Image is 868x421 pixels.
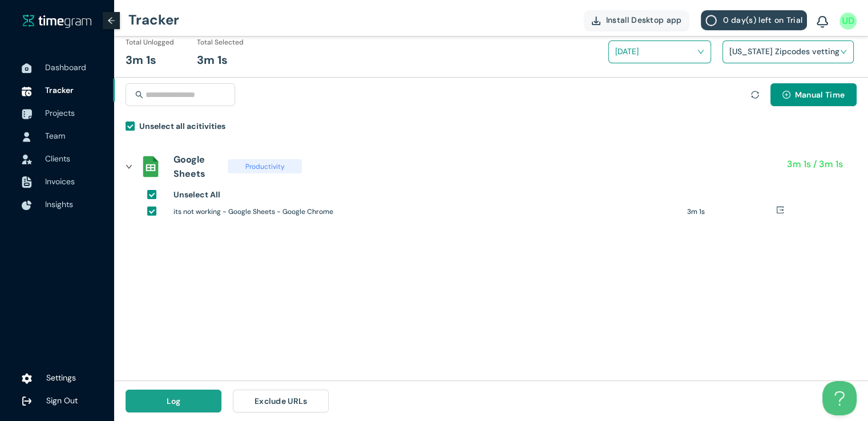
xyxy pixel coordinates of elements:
span: Sign Out [46,395,78,406]
img: DownloadApp [592,17,600,25]
button: plus-circleManual Time [770,83,857,106]
img: InsightsIcon [22,200,32,211]
button: Install Desktop app [584,10,690,30]
h1: Tracker [128,3,179,37]
span: plus-circle [782,91,790,100]
img: ProjectIcon [22,109,32,119]
button: Exclude URLs [233,390,329,412]
img: BellIcon [817,16,828,29]
span: Settings [46,373,76,383]
h1: Total Unlogged [126,37,174,48]
span: search [135,91,143,99]
img: logOut.ca60ddd252d7bab9102ea2608abe0238.svg [22,396,32,406]
h1: 3m 1s [687,207,776,217]
img: assets%2Ficons%2Fsheets_official.png [139,155,162,178]
h1: Google Sheets [173,152,216,181]
img: DashboardIcon [22,63,32,74]
span: 0 day(s) left on Trial [722,14,802,26]
span: arrow-left [107,17,115,25]
span: Tracker [45,85,74,95]
img: UserIcon [839,13,857,30]
h1: its not working - Google Sheets - Google Chrome [173,207,679,217]
button: Log [126,390,221,412]
span: Dashboard [45,62,86,72]
span: Log [167,395,181,407]
img: InvoiceIcon [22,155,32,164]
img: settings.78e04af822cf15d41b38c81147b09f22.svg [22,373,32,384]
img: timegram [23,14,91,27]
h1: 3m 1s [197,51,228,69]
h1: 3m 1s [126,51,156,69]
span: Clients [45,153,70,164]
iframe: Toggle Customer Support [822,381,857,415]
span: right [126,163,132,170]
span: export [776,206,784,214]
span: Team [45,131,65,141]
h1: Unselect all acitivities [139,120,225,132]
h1: Unselect All [173,188,220,201]
span: Projects [45,108,75,118]
span: Manual Time [795,88,845,101]
span: Productivity [228,159,302,173]
span: Install Desktop app [606,14,682,26]
span: Insights [45,199,73,209]
h1: Total Selected [197,37,244,48]
h1: 3m 1s / 3m 1s [787,157,843,171]
img: UserIcon [22,132,32,142]
span: Invoices [45,176,75,187]
img: InvoiceIcon [22,176,32,188]
h1: [US_STATE] Zipcodes vetting [729,43,863,60]
span: Exclude URLs [255,395,308,407]
span: sync [751,91,759,99]
img: TimeTrackerIcon [22,86,32,96]
button: 0 day(s) left on Trial [701,10,807,30]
